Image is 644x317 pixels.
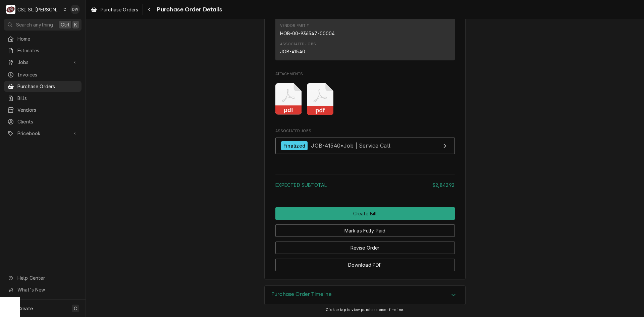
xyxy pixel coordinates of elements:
span: What's New [17,286,77,293]
div: CSI St. Louis's Avatar [6,5,15,14]
div: Vendor Part # [280,23,309,29]
span: Attachments [275,71,455,77]
a: Estimates [4,45,82,56]
div: Button Group Row [275,220,455,237]
span: Jobs [17,59,68,66]
span: Purchase Order Details [155,5,222,14]
button: Navigate back [144,4,155,15]
div: $2,842.92 [432,181,454,189]
div: Associated Jobs [275,128,455,157]
div: HOB-00-936547-00004 [280,30,335,37]
a: Purchase Orders [4,81,82,92]
a: Go to Pricebook [4,128,82,139]
a: Go to Jobs [4,57,82,68]
h3: Purchase Order Timeline [271,291,332,298]
span: Home [17,35,78,42]
div: DW [70,5,80,14]
button: Accordion Details Expand Trigger [265,286,465,305]
a: View Job [275,138,455,154]
a: Bills [4,93,82,104]
button: pdf [307,83,333,115]
div: CSI St. [PERSON_NAME] [17,6,61,13]
a: Vendors [4,104,82,115]
span: Click or tap to view purchase order timeline. [326,308,404,312]
a: Invoices [4,69,82,80]
span: JOB-41540 • Job | Service Call [311,142,390,149]
button: pdf [275,83,302,115]
a: Go to What's New [4,284,82,295]
span: Invoices [17,71,78,78]
span: C [74,305,77,312]
div: Attachments [275,71,455,120]
div: Accordion Header [265,286,465,305]
div: Button Group Row [275,207,455,220]
div: C [6,5,15,14]
div: JOB-41540 [280,48,305,55]
button: Search anythingCtrlK [4,19,82,31]
div: Button Group [275,207,455,271]
span: K [74,21,77,28]
button: Create Bill [275,207,455,220]
span: Create [17,306,33,311]
div: Button Group Row [275,254,455,271]
a: Clients [4,116,82,127]
span: Bills [17,95,78,102]
span: Clients [17,118,78,125]
span: Estimates [17,47,78,54]
span: Associated Jobs [275,128,455,134]
span: Vendors [17,106,78,113]
button: Download PDF [275,259,455,271]
span: Expected Subtotal [275,182,327,188]
span: Search anything [16,21,53,28]
div: Subtotal [275,181,455,189]
span: Purchase Orders [17,83,78,90]
span: Attachments [275,78,455,120]
div: Button Group Row [275,237,455,254]
a: Purchase Orders [88,4,141,15]
div: Purchase Order Timeline [264,285,466,305]
span: Ctrl [61,21,69,28]
div: Dyane Weber's Avatar [70,5,80,14]
button: Mark as Fully Paid [275,224,455,237]
div: Amount Summary [275,171,455,193]
span: Purchase Orders [101,6,138,13]
div: Associated Jobs [280,42,316,47]
span: Pricebook [17,130,68,137]
div: Finalized [281,141,308,150]
button: Revise Order [275,242,455,254]
span: Help Center [17,274,77,281]
a: Home [4,33,82,44]
a: Go to Help Center [4,272,82,283]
